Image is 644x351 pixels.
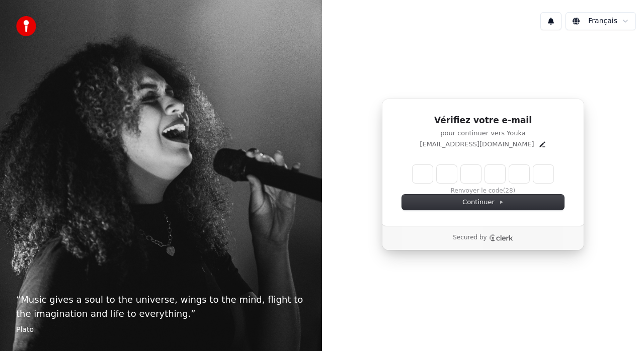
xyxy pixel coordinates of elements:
[489,234,513,241] a: Clerk logo
[16,16,36,36] img: youka
[16,293,306,321] p: “ Music gives a soul to the universe, wings to the mind, flight to the imagination and life to ev...
[538,140,546,148] button: Edit
[453,234,487,242] p: Secured by
[402,195,564,210] button: Continuer
[413,165,553,183] input: Enter verification code
[462,198,504,207] span: Continuer
[402,129,564,138] p: pour continuer vers Youka
[420,140,534,149] p: [EMAIL_ADDRESS][DOMAIN_NAME]
[16,325,306,335] footer: Plato
[402,115,564,127] h1: Vérifiez votre e-mail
